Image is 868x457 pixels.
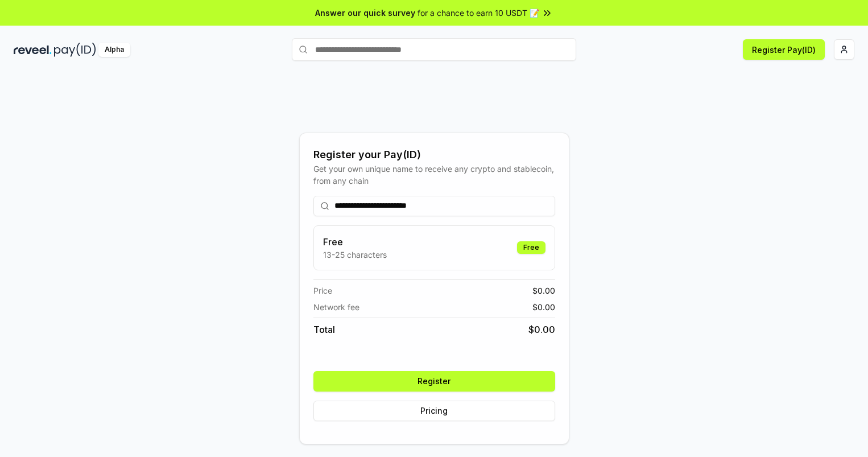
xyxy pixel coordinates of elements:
[313,163,555,187] div: Get your own unique name to receive any crypto and stablecoin, from any chain
[323,249,387,261] p: 13-25 characters
[315,7,415,19] span: Answer our quick survey
[313,401,555,421] button: Pricing
[517,241,545,254] div: Free
[54,43,96,57] img: pay_id
[313,323,335,336] span: Total
[743,39,825,60] button: Register Pay(ID)
[532,285,555,297] span: $ 0.00
[313,285,332,297] span: Price
[323,235,387,249] h3: Free
[14,43,52,57] img: reveel_dark
[313,147,555,163] div: Register your Pay(ID)
[532,301,555,313] span: $ 0.00
[98,43,130,57] div: Alpha
[418,7,539,19] span: for a chance to earn 10 USDT 📝
[313,301,359,313] span: Network fee
[528,323,555,336] span: $ 0.00
[313,371,555,392] button: Register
